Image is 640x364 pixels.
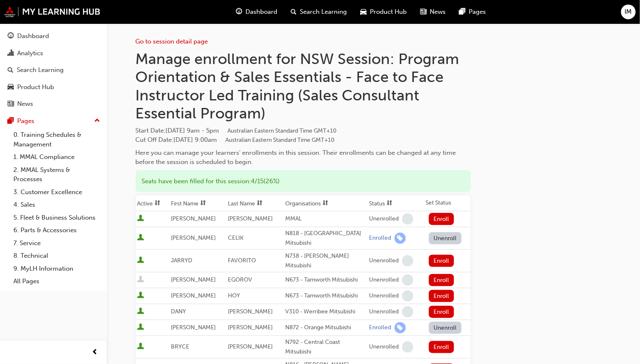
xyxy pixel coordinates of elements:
[285,275,366,285] div: N673 - Tamworth Mitsubishi
[228,215,273,222] span: [PERSON_NAME]
[3,96,103,112] a: News
[17,116,34,126] div: Pages
[8,84,14,91] span: car-icon
[8,118,14,125] span: pages-icon
[369,234,391,242] div: Enrolled
[459,7,465,17] span: pages-icon
[171,215,216,222] span: [PERSON_NAME]
[10,128,103,151] a: 0. Training Schedules & Management
[367,195,424,211] th: Toggle SortBy
[402,213,413,225] span: learningRecordVerb_NONE-icon
[413,3,452,21] a: news-iconNews
[228,324,273,331] span: [PERSON_NAME]
[3,79,103,95] a: Product Hub
[285,307,366,317] div: V310 - Werribee Mitsubishi
[137,323,145,332] span: User is active
[284,3,354,21] a: search-iconSearch Learning
[8,100,14,108] span: news-icon
[369,308,399,316] div: Unenrolled
[3,46,103,61] a: Analytics
[17,99,33,109] div: News
[10,237,103,250] a: 7. Service
[171,257,192,264] span: JARRYD
[369,257,399,265] div: Unenrolled
[137,343,145,351] span: User is active
[429,255,454,267] button: Enroll
[136,50,471,123] h1: Manage enrollment for NSW Session: Program Orientation & Sales Essentials - Face to Face Instruct...
[402,255,413,267] span: learningRecordVerb_NONE-icon
[370,7,407,17] span: Product Hub
[429,274,454,286] button: Enroll
[92,347,98,358] span: prev-icon
[369,324,391,332] div: Enrolled
[227,195,284,211] th: Toggle SortBy
[429,306,454,318] button: Enroll
[10,249,103,262] a: 8. Technical
[354,3,413,21] a: car-iconProduct Hub
[395,322,406,333] span: learningRecordVerb_ENROLL-icon
[8,67,13,74] span: search-icon
[136,195,170,211] th: Toggle SortBy
[402,274,413,286] span: learningRecordVerb_NONE-icon
[402,341,413,353] span: learningRecordVerb_NONE-icon
[452,3,493,21] a: pages-iconPages
[10,164,103,186] a: 2. MMAL Systems & Processes
[155,200,161,207] span: sorting-icon
[3,27,103,113] button: DashboardAnalyticsSearch LearningProduct HubNews
[429,341,454,353] button: Enroll
[3,62,103,78] a: Search Learning
[137,234,145,242] span: User is active
[10,275,103,288] a: All Pages
[8,33,14,40] span: guage-icon
[10,186,103,199] a: 3. Customer Excellence
[166,127,337,134] span: [DATE] 9am - 5pm
[402,306,413,318] span: learningRecordVerb_NONE-icon
[10,224,103,237] a: 6. Parts & Accessories
[257,200,263,207] span: sorting-icon
[228,292,240,299] span: HOY
[228,127,337,134] span: Australian Eastern Standard Time GMT+10
[10,151,103,164] a: 1. MMAL Compliance
[228,343,273,350] span: [PERSON_NAME]
[169,195,226,211] th: Toggle SortBy
[228,276,253,283] span: EGOROV
[171,292,216,299] span: [PERSON_NAME]
[3,113,103,129] button: Pages
[323,200,328,207] span: sorting-icon
[228,308,273,315] span: [PERSON_NAME]
[245,7,277,17] span: Dashboard
[17,82,54,92] div: Product Hub
[291,7,297,17] span: search-icon
[395,233,406,244] span: learningRecordVerb_ENROLL-icon
[136,148,471,167] div: Here you can manage your learners' enrollments in this session. Their enrollments can be changed ...
[171,234,216,241] span: [PERSON_NAME]
[17,65,64,75] div: Search Learning
[285,291,366,301] div: N673 - Tamworth Mitsubishi
[137,256,145,265] span: User is active
[387,200,392,207] span: sorting-icon
[136,126,471,136] span: Start Date :
[137,292,145,300] span: User is active
[137,308,145,316] span: User is active
[10,211,103,224] a: 5. Fleet & Business Solutions
[285,229,366,248] div: N818 - [GEOGRAPHIC_DATA] Mitsubishi
[171,324,216,331] span: [PERSON_NAME]
[369,292,399,300] div: Unenrolled
[226,136,335,144] span: Australian Eastern Standard Time GMT+10
[285,338,366,356] div: N792 - Central Coast Mitsubishi
[171,276,216,283] span: [PERSON_NAME]
[228,234,244,241] span: CELIK
[136,136,335,144] span: Cut Off Date : [DATE] 9:00am
[200,200,206,207] span: sorting-icon
[236,7,242,17] span: guage-icon
[171,308,186,315] span: DANY
[621,5,636,19] button: IM
[229,3,284,21] a: guage-iconDashboard
[285,251,366,270] div: N738 - [PERSON_NAME] Mitsubishi
[469,7,486,17] span: Pages
[369,343,399,351] div: Unenrolled
[4,6,101,17] img: mmal
[369,276,399,284] div: Unenrolled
